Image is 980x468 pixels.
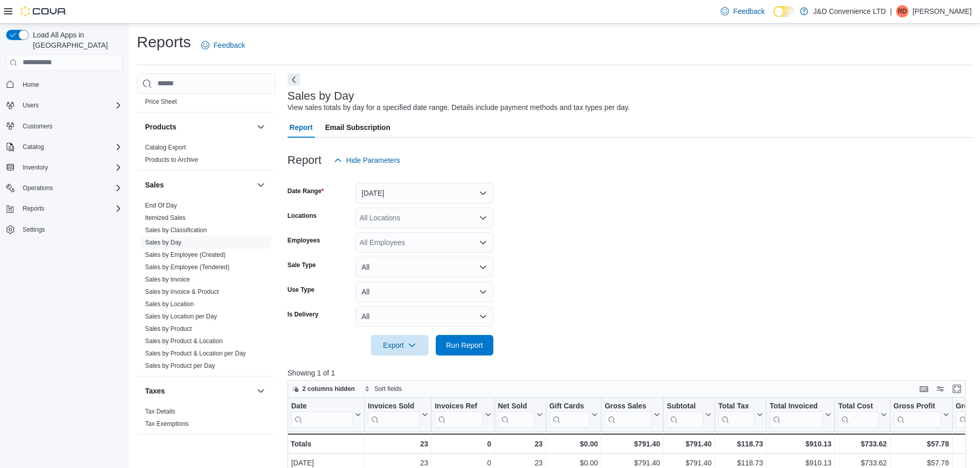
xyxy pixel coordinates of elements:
span: Hide Parameters [346,155,400,165]
div: Subtotal [667,401,703,411]
h1: Reports [137,32,191,52]
div: Gift Card Sales [549,401,590,427]
h3: Products [145,122,176,132]
h3: Sales by Day [288,90,354,102]
a: Home [19,79,43,91]
div: Total Cost [838,401,878,411]
p: J&D Convenience LTD [813,5,886,17]
span: Sales by Day [145,238,182,247]
button: Reports [2,201,127,216]
div: Invoices Sold [368,401,420,427]
button: Sales [145,180,253,190]
input: Dark Mode [773,6,795,17]
span: Users [19,99,122,111]
div: Net Sold [497,401,534,411]
span: Report [290,117,313,138]
span: Settings [19,223,122,236]
div: $791.40 [604,438,660,450]
div: Roy Drake [896,5,908,17]
button: Invoices Sold [368,401,428,427]
span: Inventory [19,161,122,174]
button: Catalog [19,141,48,153]
button: Hide Parameters [330,150,404,171]
div: Sales [137,199,275,376]
a: Catalog Export [145,144,186,151]
a: Customers [19,120,57,133]
button: Display options [934,383,947,395]
button: Taxes [145,386,253,396]
label: Locations [288,212,317,220]
div: Date [291,401,353,411]
a: Sales by Product [145,325,192,332]
div: $118.73 [718,438,763,450]
button: All [355,257,493,277]
button: Products [255,121,267,133]
span: Customers [23,122,52,130]
button: Users [19,99,43,111]
button: Users [2,98,127,113]
div: Subtotal [667,401,703,427]
span: Reports [19,202,122,215]
a: Sales by Product & Location per Day [145,350,246,357]
a: Sales by Invoice [145,276,190,283]
span: Inventory [23,163,48,172]
button: Net Sold [497,401,542,427]
a: Sales by Invoice & Product [145,288,219,295]
button: Keyboard shortcuts [918,383,930,395]
span: Sales by Location [145,300,194,308]
button: Date [291,401,361,427]
span: Load All Apps in [GEOGRAPHIC_DATA] [29,30,122,50]
div: $791.40 [667,438,711,450]
button: Inventory [2,160,127,175]
span: Export [377,335,422,355]
p: [PERSON_NAME] [913,5,972,17]
div: Invoices Ref [435,401,483,427]
button: Home [2,77,127,92]
span: Dark Mode [773,17,774,17]
div: Total Invoiced [770,401,823,411]
button: Gross Profit [894,401,949,427]
button: Open list of options [479,214,487,222]
span: Sales by Product & Location per Day [145,349,246,358]
div: Products [137,141,275,170]
a: Price Sheet [145,98,177,105]
h3: Sales [145,180,164,190]
a: Sales by Classification [145,227,207,234]
a: Sales by Product per Day [145,362,215,369]
span: Feedback [733,6,764,16]
button: Operations [2,181,127,195]
span: 2 columns hidden [302,385,355,393]
span: Home [19,78,122,91]
a: Feedback [717,1,769,22]
span: Sales by Product & Location [145,337,223,345]
a: Settings [19,223,49,236]
button: Run Report [436,335,493,355]
button: Open list of options [479,238,487,247]
label: Is Delivery [288,310,318,319]
span: Email Subscription [325,117,390,138]
button: Invoices Ref [435,401,491,427]
button: All [355,306,493,327]
button: Products [145,122,253,132]
span: Sales by Location per Day [145,312,217,321]
div: Net Sold [497,401,534,427]
a: Products to Archive [145,156,198,163]
div: $0.00 [549,438,598,450]
div: Pricing [137,96,275,112]
h3: Taxes [145,386,165,396]
button: All [355,282,493,302]
div: Total Invoiced [770,401,823,427]
span: Products to Archive [145,156,198,164]
label: Sale Type [288,261,316,269]
button: Sales [255,179,267,191]
div: Gross Profit [894,401,941,427]
div: $733.62 [838,438,886,450]
div: 23 [368,438,428,450]
span: Tax Exemptions [145,420,189,428]
div: Totals [291,438,361,450]
span: Itemized Sales [145,214,186,222]
span: Customers [19,120,122,133]
div: Invoices Sold [368,401,420,411]
button: Subtotal [667,401,711,427]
